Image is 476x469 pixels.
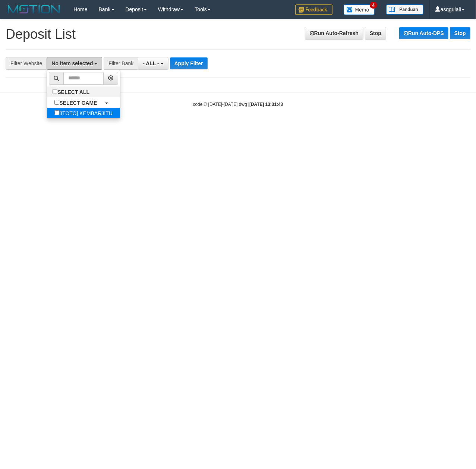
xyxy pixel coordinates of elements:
span: 4 [370,2,378,9]
input: SELECT ALL [53,89,57,94]
label: [ITOTO] KEMBARJITU [47,108,120,118]
input: [ITOTO] KEMBARJITU [54,110,59,115]
span: - ALL - [143,60,159,66]
img: Feedback.jpg [295,4,332,15]
button: - ALL - [138,57,168,70]
label: SELECT ALL [47,86,97,97]
a: Stop [365,27,386,40]
img: Button%20Memo.svg [344,4,375,15]
strong: [DATE] 13:31:43 [249,102,283,107]
button: Apply Filter [170,57,208,69]
b: SELECT GAME [59,100,97,106]
span: No item selected [51,60,93,66]
a: Run Auto-Refresh [305,27,363,40]
button: No item selected [47,57,102,70]
div: Filter Website [6,57,47,70]
input: SELECT GAME [54,100,59,105]
a: SELECT GAME [47,97,120,108]
small: code © [DATE]-[DATE] dwg | [193,102,283,107]
img: panduan.png [386,4,423,15]
img: MOTION_logo.png [6,4,62,15]
a: Stop [450,27,470,39]
a: Run Auto-DPS [399,27,448,39]
h1: Deposit List [6,27,470,42]
div: Filter Bank [104,57,138,70]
